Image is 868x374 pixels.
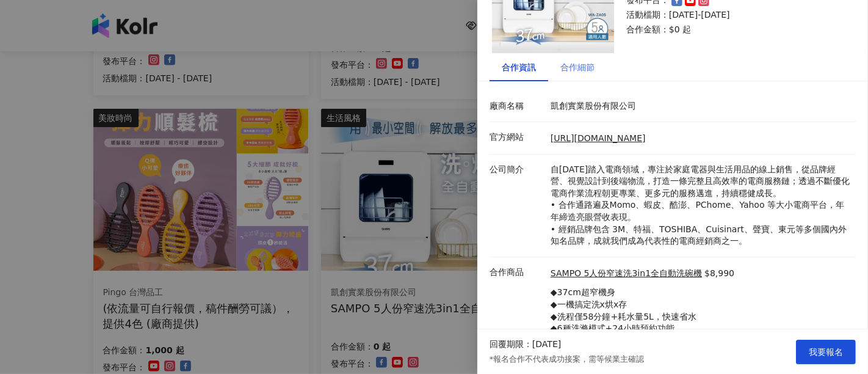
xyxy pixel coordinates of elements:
a: SAMPO 5人份窄速洗3in1全自動洗碗機 [551,268,702,280]
p: 凱創實業股份有限公司 [551,100,850,112]
p: 合作金額： $0 起 [626,24,841,36]
div: 合作資訊 [502,61,536,74]
p: 合作商品 [490,266,544,279]
p: *報名合作不代表成功接案，需等候業主確認 [490,354,645,365]
p: 廠商名稱 [490,100,544,112]
div: 合作細節 [560,61,595,74]
span: 我要報名 [809,347,843,357]
a: [URL][DOMAIN_NAME] [551,133,646,143]
p: 回覆期限：[DATE] [490,339,561,351]
p: 自[DATE]踏入電商領域，專注於家庭電器與生活用品的線上銷售，從品牌經營、視覺設計到後端物流，打造一條完整且高效率的電商服務鏈；透過不斷優化電商作業流程朝更專業、更多元的服務邁進，持續穩健成長... [551,164,850,248]
p: ◆37cm超窄機身 ◆一機搞定洗x烘x存 ◆洗程僅58分鐘+耗水量5L，快速省水 ◆6種洗滌模式+24小時預約功能 ◆UV光+獨立熱風烘乾+72小時溫風循環存放 ◆小體積大容量，裝載最大量為39件 [551,287,734,359]
p: 公司簡介 [490,164,544,176]
button: 我要報名 [796,340,856,364]
p: 官方網站 [490,131,544,144]
p: $8,990 [704,268,734,280]
p: 活動檔期：[DATE]-[DATE] [626,9,841,21]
